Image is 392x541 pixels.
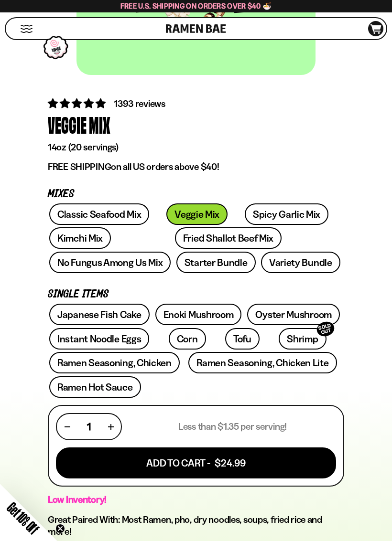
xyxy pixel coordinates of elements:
[4,499,42,537] span: Get 10% Off
[48,111,87,139] div: Veggie
[225,328,260,350] a: Tofu
[155,304,242,325] a: Enoki Mushroom
[120,1,272,11] span: Free U.S. Shipping on Orders over $40 🍜
[48,161,344,173] p: on all US orders above $40!
[49,203,149,225] a: Classic Seafood Mix
[261,252,340,273] a: Variety Bundle
[89,111,110,139] div: Mix
[55,524,65,533] button: Close teaser
[169,328,206,350] a: Corn
[178,421,287,433] p: Less than $1.35 per serving!
[20,25,33,33] button: Mobile Menu Trigger
[48,141,344,153] p: 14oz (20 servings)
[48,190,344,199] p: Mixes
[48,494,107,505] strong: Low Inventory!
[247,304,340,325] a: Oyster Mushroom
[49,352,180,373] a: Ramen Seasoning, Chicken
[114,98,165,109] span: 1393 reviews
[49,304,150,325] a: Japanese Fish Cake
[49,227,111,249] a: Kimchi Mix
[175,227,282,249] a: Fried Shallot Beef Mix
[176,252,256,273] a: Starter Bundle
[48,161,111,172] strong: FREE SHIPPING
[188,352,337,373] a: Ramen Seasoning, Chicken Lite
[48,290,344,299] p: Single Items
[49,252,171,273] a: No Fungus Among Us Mix
[48,97,108,109] span: 4.76 stars
[49,328,149,350] a: Instant Noodle Eggs
[279,328,326,350] a: ShrimpSOLD OUT
[56,447,336,478] button: Add To Cart - $24.99
[87,421,91,433] span: 1
[49,376,141,398] a: Ramen Hot Sauce
[48,514,344,538] h2: Great Paired With: Most Ramen, pho, dry noodles, soups, fried rice and more!
[315,319,336,338] div: SOLD OUT
[245,203,328,225] a: Spicy Garlic Mix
